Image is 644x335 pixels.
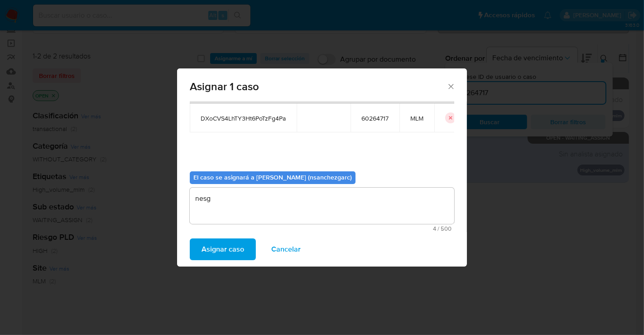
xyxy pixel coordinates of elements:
span: 60264717 [361,114,389,122]
button: Cerrar ventana [447,82,455,90]
span: Cancelar [271,239,301,259]
span: Asignar caso [202,239,244,259]
b: El caso se asignará a [PERSON_NAME] (nsanchezgarc) [193,173,352,182]
span: Máximo 500 caracteres [192,226,452,232]
span: DXoCVS4LhTY3Ht6PoTzFg4Pa [201,114,286,122]
span: Asignar 1 caso [190,81,447,92]
button: icon-button [445,112,456,123]
button: Cancelar [260,238,312,260]
textarea: nesg [190,188,454,224]
span: MLM [410,114,423,122]
button: Asignar caso [190,238,256,260]
div: assign-modal [177,68,467,267]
